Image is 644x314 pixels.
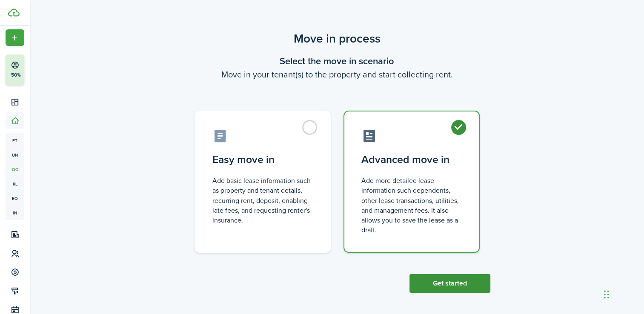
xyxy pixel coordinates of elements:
[604,282,609,307] div: Drag
[184,68,490,81] wizard-step-header-description: Move in your tenant(s) to the property and start collecting rent.
[184,30,490,48] scenario-title: Move in process
[6,191,24,206] a: eq
[184,54,490,68] wizard-step-header-title: Select the move in scenario
[6,133,24,148] a: pt
[409,274,490,293] button: Get started
[11,71,21,79] p: 50%
[6,148,24,162] a: un
[601,273,644,314] iframe: Chat Widget
[212,176,313,225] control-radio-card-description: Add basic lease information such as property and tenant details, recurring rent, deposit, enablin...
[6,177,24,191] a: kl
[6,54,76,85] button: 50%
[361,176,462,235] control-radio-card-description: Add more detailed lease information such dependents, other lease transactions, utilities, and man...
[6,162,24,177] a: oc
[8,9,20,17] img: TenantCloud
[212,152,313,167] control-radio-card-title: Easy move in
[6,206,24,220] a: in
[6,29,24,46] button: Open menu
[361,152,462,167] control-radio-card-title: Advanced move in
